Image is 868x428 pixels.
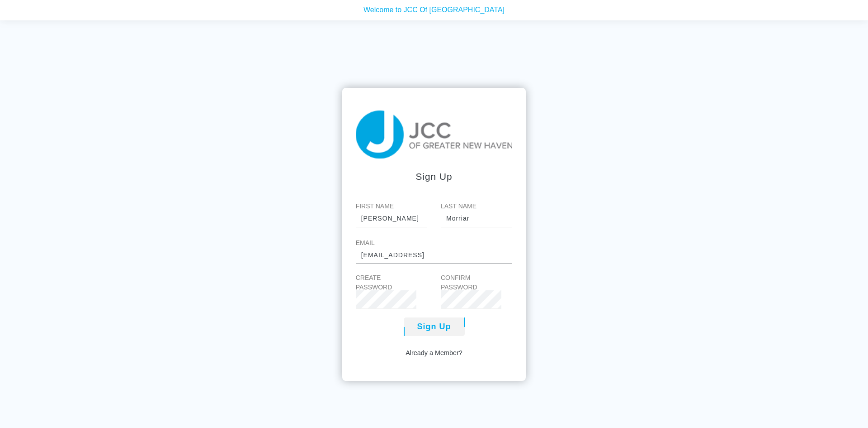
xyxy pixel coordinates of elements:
input: John [356,209,427,227]
a: Already a Member? [406,348,462,358]
button: Sign Up [404,317,465,336]
label: Create Password [356,273,413,292]
label: First Name [356,202,427,211]
label: Confirm Password [441,273,498,292]
label: Last Name [441,202,512,211]
div: Sign up [356,169,513,183]
p: Welcome to JCC Of [GEOGRAPHIC_DATA] [7,2,861,13]
label: Email [356,238,513,248]
img: taiji-logo.png [356,111,513,159]
input: johnny@email.com [356,246,513,264]
input: Smith [441,209,512,227]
